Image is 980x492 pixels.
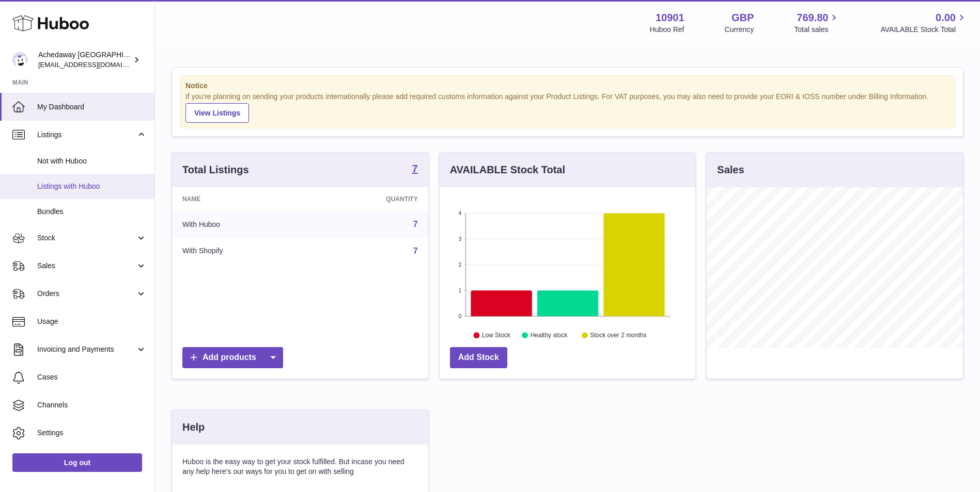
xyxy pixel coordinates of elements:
[413,220,418,228] a: 7
[37,156,147,166] span: Not with Huboo
[458,261,461,268] text: 2
[458,287,461,293] text: 1
[482,332,511,339] text: Low Stock
[38,50,131,70] div: Achedaway [GEOGRAPHIC_DATA]
[37,207,147,217] span: Bundles
[717,163,744,177] h3: Sales
[37,102,147,112] span: My Dashboard
[37,182,147,191] span: Listings with Huboo
[725,25,754,35] div: Currency
[412,163,418,174] strong: 7
[880,25,968,35] span: AVAILABLE Stock Total
[182,457,418,477] p: Huboo is the easy way to get your stock fulfilled. But incase you need any help here's our ways f...
[172,187,310,211] th: Name
[37,345,136,354] span: Invoicing and Payments
[458,313,461,319] text: 0
[413,247,418,255] a: 7
[310,187,428,211] th: Quantity
[880,11,968,35] a: 0.00 AVAILABLE Stock Total
[530,332,568,339] text: Healthy stock
[37,400,147,410] span: Channels
[450,163,565,177] h3: AVAILABLE Stock Total
[37,372,147,382] span: Cases
[38,60,152,69] span: [EMAIL_ADDRESS][DOMAIN_NAME]
[797,11,828,25] span: 769.80
[37,317,147,326] span: Usage
[794,11,840,35] a: 769.80 Total sales
[182,347,283,368] a: Add products
[936,11,956,25] span: 0.00
[182,420,205,434] h3: Help
[185,103,249,123] a: View Listings
[37,261,136,271] span: Sales
[458,210,461,216] text: 4
[172,211,310,238] td: With Huboo
[732,11,754,25] strong: GBP
[182,163,249,177] h3: Total Listings
[794,25,840,35] span: Total sales
[458,236,461,242] text: 3
[37,130,136,140] span: Listings
[37,289,136,299] span: Orders
[172,238,310,265] td: With Shopify
[12,52,28,68] img: internalAdmin-10901@internal.huboo.com
[185,81,950,91] strong: Notice
[12,453,142,472] a: Log out
[37,233,136,243] span: Stock
[412,163,418,176] a: 7
[650,25,685,35] div: Huboo Ref
[185,92,950,123] div: If you're planning on sending your products internationally please add required customs informati...
[37,428,147,438] span: Settings
[590,332,646,339] text: Stock over 2 months
[450,347,507,368] a: Add Stock
[656,11,685,25] strong: 10901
